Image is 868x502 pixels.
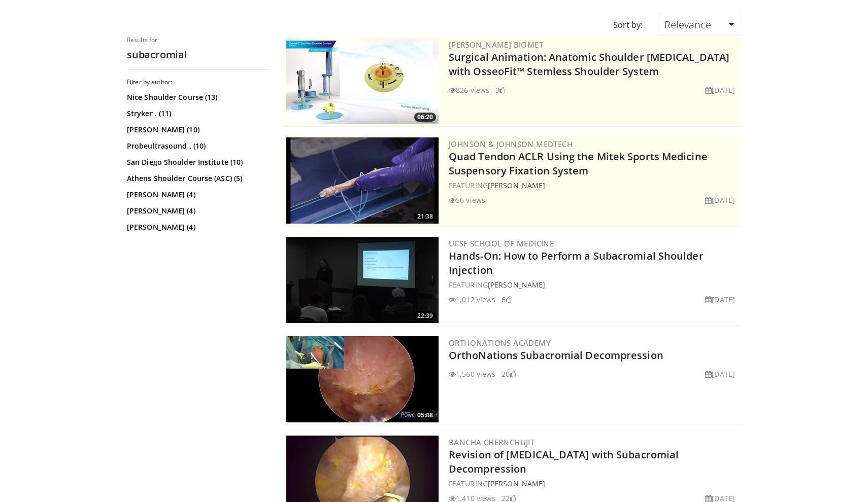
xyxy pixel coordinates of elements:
[286,237,439,323] a: 22:39
[449,294,495,305] li: 1,012 views
[488,280,545,290] a: [PERSON_NAME]
[606,14,650,36] div: Sort by:
[449,348,663,362] a: OrthoNations Subacromial Decompression
[449,50,729,78] a: Surgical Animation: Anatomic Shoulder [MEDICAL_DATA] with OsseoFit™ Stemless Shoulder System
[449,369,495,379] li: 1,560 views
[449,249,704,277] a: Hands-On: How to Perform a Subacromial Shoulder Injection
[286,336,439,422] a: 05:08
[449,139,573,149] a: Johnson & Johnson MedTech
[705,294,735,305] li: [DATE]
[502,369,516,379] li: 20
[414,411,436,420] span: 05:08
[449,437,535,447] a: Bancha Chernchujit
[127,190,266,200] a: [PERSON_NAME] (4)
[127,48,269,61] h2: subacromial
[127,78,269,86] h3: Filter by author:
[705,85,735,95] li: [DATE]
[127,173,266,184] a: Athens Shoulder Course (ASC) (5)
[449,338,551,348] a: OrthoNations Academy
[449,195,485,205] li: 56 views
[414,311,436,320] span: 22:39
[286,38,439,124] img: 84e7f812-2061-4fff-86f6-cdff29f66ef4.300x170_q85_crop-smart_upscale.jpg
[414,212,436,221] span: 21:38
[414,113,436,122] span: 06:20
[488,479,545,488] a: [PERSON_NAME]
[127,125,266,135] a: [PERSON_NAME] (10)
[449,478,739,489] div: FEATURING
[449,180,739,191] div: FEATURING
[127,92,266,102] a: Nice Shoulder Course (13)
[449,238,554,248] a: UCSF School of Medicine
[127,141,266,151] a: Probeultrasound . (10)
[658,14,741,36] a: Relevance
[127,36,269,44] p: Results for:
[286,237,439,323] img: 7136e9e2-77ce-4eb6-9373-6e73c0f8a85e.300x170_q85_crop-smart_upscale.jpg
[705,369,735,379] li: [DATE]
[286,137,439,224] a: 21:38
[127,157,266,167] a: San Diego Shoulder Institute (10)
[664,18,711,31] span: Relevance
[705,195,735,205] li: [DATE]
[449,279,739,290] div: FEATURING
[449,150,708,177] a: Quad Tendon ACLR Using the Mitek Sports Medicine Suspensory Fixation System
[449,448,679,476] a: Revision of [MEDICAL_DATA] with Subacromial Decompression
[502,294,512,305] li: 6
[127,109,266,119] a: Stryker . (11)
[127,222,266,232] a: [PERSON_NAME] (4)
[286,38,439,124] a: 06:20
[488,181,545,190] a: [PERSON_NAME]
[127,206,266,216] a: [PERSON_NAME] (4)
[286,336,439,422] img: 73d7397b-d951-47b1-8132-4150f8924e8f.300x170_q85_crop-smart_upscale.jpg
[286,137,439,224] img: b78fd9da-dc16-4fd1-a89d-538d899827f1.300x170_q85_crop-smart_upscale.jpg
[449,40,543,50] a: [PERSON_NAME] Biomet
[495,85,506,95] li: 3
[449,85,489,95] li: 826 views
